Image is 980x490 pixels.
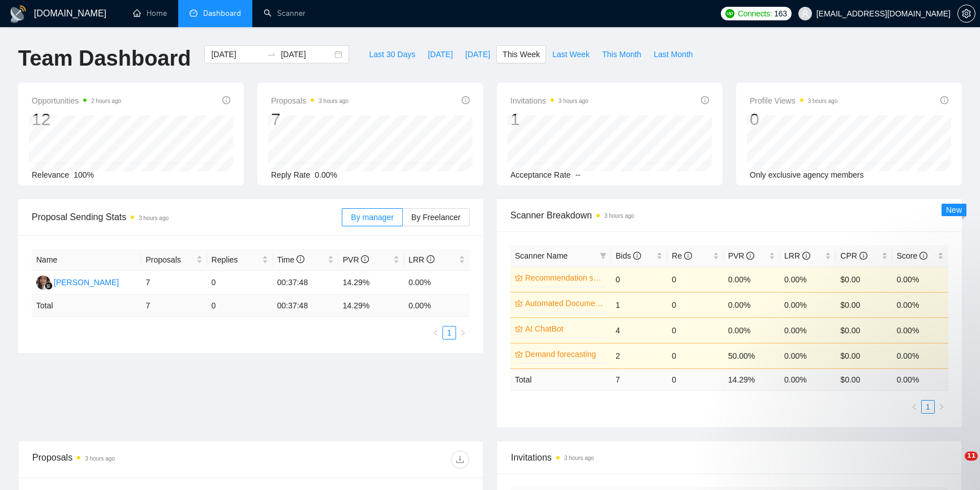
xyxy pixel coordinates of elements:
[271,94,349,108] span: Proposals
[32,170,69,179] span: Relevance
[428,48,453,61] span: [DATE]
[363,45,422,63] button: Last 30 Days
[724,343,780,368] td: 50.00%
[338,271,404,295] td: 14.29%
[724,267,780,292] td: 0.00%
[892,317,948,343] td: 0.00%
[840,251,867,260] span: CPR
[32,295,141,317] td: Total
[892,368,948,390] td: 0.00 %
[701,96,709,104] span: info-circle
[459,45,496,63] button: [DATE]
[965,452,978,461] span: 11
[750,94,838,108] span: Profile Views
[836,292,892,317] td: $0.00
[510,94,588,108] span: Invitations
[957,9,975,18] a: setting
[443,326,455,339] a: 1
[515,325,523,333] span: crown
[647,45,699,63] button: Last Month
[515,350,523,358] span: crown
[429,326,442,339] li: Previous Page
[271,109,349,130] div: 7
[515,251,568,260] span: Scanner Name
[432,329,439,336] span: left
[672,251,692,260] span: Re
[780,343,836,368] td: 0.00%
[146,253,194,266] span: Proposals
[600,252,607,259] span: filter
[611,368,667,390] td: 7
[32,94,121,108] span: Opportunities
[596,45,647,63] button: This Month
[667,368,723,390] td: 0
[203,8,241,18] span: Dashboard
[496,45,546,63] button: This Week
[338,295,404,317] td: 14.29 %
[18,45,191,72] h1: Team Dashboard
[611,343,667,368] td: 2
[515,299,523,307] span: crown
[946,205,962,214] span: New
[525,272,604,284] a: Recommendation system
[343,255,369,264] span: PVR
[957,5,975,23] button: setting
[351,213,393,222] span: By manager
[808,98,838,104] time: 3 hours ago
[750,109,838,130] div: 0
[411,213,461,222] span: By Freelancer
[942,452,969,479] iframe: Intercom live chat
[222,96,230,104] span: info-circle
[32,249,141,271] th: Name
[780,267,836,292] td: 0.00%
[746,252,754,260] span: info-circle
[141,271,207,295] td: 7
[667,267,723,292] td: 0
[510,109,588,130] div: 1
[271,170,310,179] span: Reply Rate
[525,297,604,310] a: Automated Document Processing
[85,455,115,462] time: 3 hours ago
[91,98,121,104] time: 2 hours ago
[190,9,197,17] span: dashboard
[369,48,415,61] span: Last 30 Days
[728,251,755,260] span: PVR
[836,267,892,292] td: $0.00
[919,252,927,260] span: info-circle
[409,255,435,264] span: LRR
[552,48,590,61] span: Last Week
[267,50,276,59] span: swap-right
[611,267,667,292] td: 0
[575,170,581,179] span: --
[207,295,273,317] td: 0
[515,274,523,282] span: crown
[9,5,27,23] img: logo
[502,48,540,61] span: This Week
[32,450,251,468] div: Proposals
[422,45,459,63] button: [DATE]
[212,253,260,266] span: Replies
[611,292,667,317] td: 1
[558,98,588,104] time: 3 hours ago
[273,271,338,295] td: 00:37:48
[801,10,809,18] span: user
[277,255,304,264] span: Time
[456,326,470,339] li: Next Page
[836,343,892,368] td: $0.00
[442,326,456,339] li: 1
[511,450,948,465] span: Invitations
[141,295,207,317] td: 7
[404,271,470,295] td: 0.00%
[892,292,948,317] td: 0.00%
[780,368,836,390] td: 0.00 %
[602,48,641,61] span: This Month
[45,282,53,290] img: gigradar-bm.png
[462,96,470,104] span: info-circle
[616,251,641,260] span: Bids
[750,170,864,179] span: Only exclusive agency members
[141,249,207,271] th: Proposals
[667,317,723,343] td: 0
[684,252,692,260] span: info-circle
[404,295,470,317] td: 0.00 %
[36,276,50,290] img: DS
